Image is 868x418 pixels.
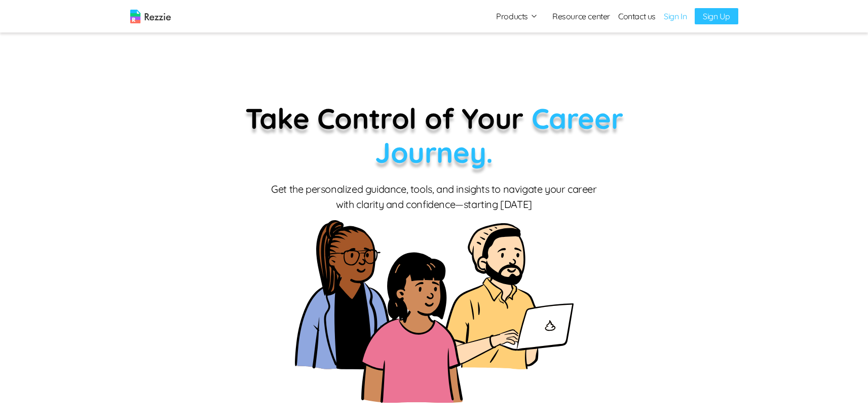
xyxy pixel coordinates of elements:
[496,10,538,22] button: Products
[552,10,610,22] a: Resource center
[664,10,687,22] a: Sign In
[270,182,599,212] p: Get the personalized guidance, tools, and insights to navigate your career with clarity and confi...
[295,220,574,403] img: home
[695,8,738,24] a: Sign Up
[618,10,656,22] a: Contact us
[130,10,171,23] img: logo
[194,101,675,169] p: Take Control of Your
[375,100,623,170] span: Career Journey.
